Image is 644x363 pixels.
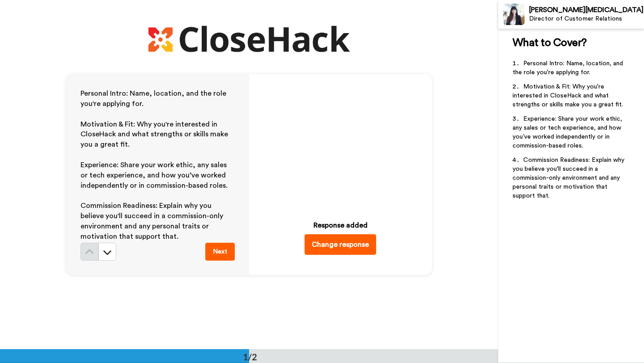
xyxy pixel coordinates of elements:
span: Personal Intro: Name, location, and the role you're applying for. [80,90,228,107]
div: Director of Customer Relations [529,15,644,23]
div: Response added [314,220,368,231]
span: Commission Readiness: Explain why you believe you'll succeed in a commission-only environment and... [513,157,626,199]
img: Profile Image [503,4,525,25]
span: Personal Intro: Name, location, and the role you're applying for. [513,60,625,76]
div: 1/2 [229,350,271,363]
span: What to Cover? [513,38,587,48]
span: Experience: Share your work ethic, any sales or tech experience, and how you’ve worked independen... [513,116,624,149]
div: [PERSON_NAME][MEDICAL_DATA] [529,6,644,14]
span: Motivation & Fit: Why you're interested in CloseHack and what strengths or skills make you a grea... [513,84,623,108]
span: 1:34 [306,189,322,199]
span: Experience: Share your work ethic, any sales or tech experience, and how you’ve worked independen... [80,161,229,189]
span: Commission Readiness: Explain why you believe you'll succeed in a commission-only environment and... [80,202,225,240]
span: / [301,189,305,199]
button: Next [205,243,235,261]
span: 0:00 [284,189,300,199]
img: Mute/Unmute [386,190,395,199]
span: Motivation & Fit: Why you're interested in CloseHack and what strengths or skills make you a grea... [80,121,230,148]
button: Change response [305,234,376,255]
